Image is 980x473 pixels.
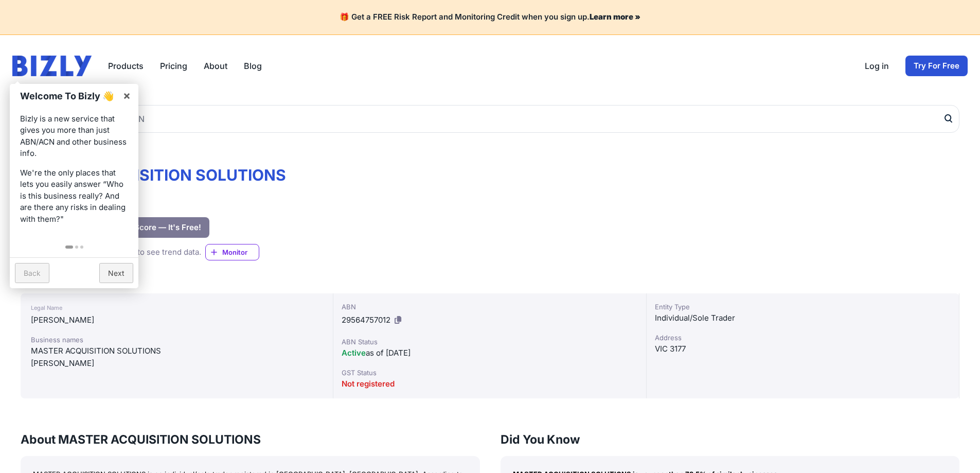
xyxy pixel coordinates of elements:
a: Next [99,263,133,283]
p: Bizly is a new service that gives you more than just ABN/ACN and other business info. [20,113,128,160]
a: Back [15,263,49,283]
h1: Welcome To Bizly 👋 [20,89,117,103]
p: We're the only places that lets you easily answer “Who is this business really? And are there any... [20,167,128,225]
a: × [115,84,138,107]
